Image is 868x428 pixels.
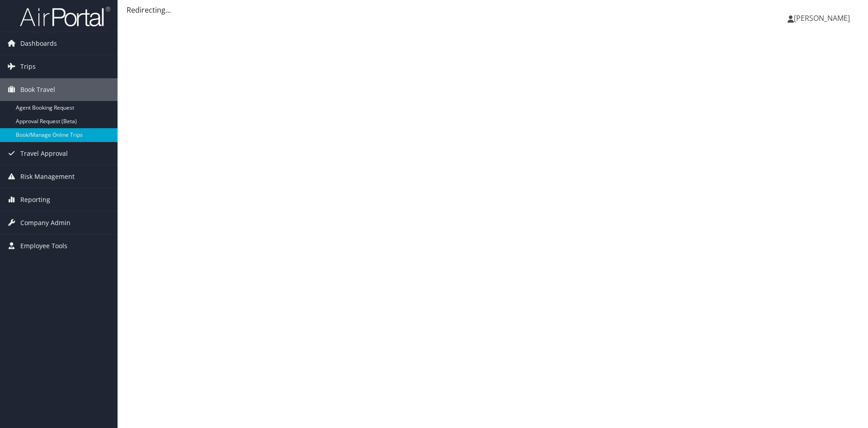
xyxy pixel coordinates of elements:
[794,13,850,23] span: [PERSON_NAME]
[127,5,859,15] div: Redirecting...
[788,5,859,32] a: [PERSON_NAME]
[20,235,67,257] span: Employee Tools
[20,78,55,101] span: Book Travel
[20,142,68,165] span: Travel Approval
[20,165,75,188] span: Risk Management
[20,32,57,55] span: Dashboards
[20,188,50,211] span: Reporting
[20,55,36,78] span: Trips
[20,6,110,27] img: airportal-logo.png
[20,212,71,234] span: Company Admin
